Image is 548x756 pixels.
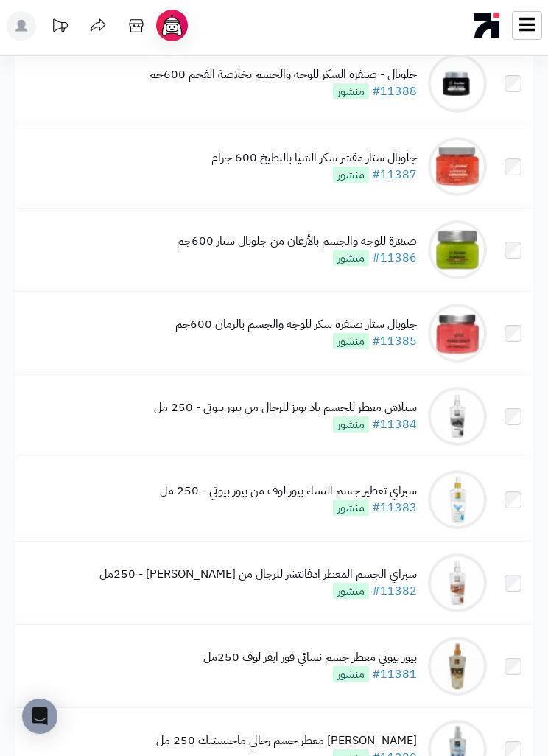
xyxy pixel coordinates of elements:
[428,470,487,529] img: سبراي تعطير جسم النساء بيور لوف من بيور بيوتي - 250 مل
[99,566,417,583] div: سبراي الجسم المعطر ادفانتشر للرجال من [PERSON_NAME] - 250مل
[372,249,417,267] a: #11386
[333,250,369,266] span: منشور
[428,387,487,446] img: سبلاش معطر للجسم باد بويز للرجال من بيور بيوتي - 250 مل
[428,220,487,279] img: صنفرة للوجه والجسم بالأرغان من جلوبال ستار 600جم
[211,150,417,167] div: جلوبال ستار مقشر سكر الشيا بالبطيخ 600 جرام
[333,666,369,682] span: منشور
[149,66,417,83] div: جلوبال - صنفرة السكر للوجه والجسم بخلاصة الفحم 600جم
[372,416,417,433] a: #11384
[428,553,487,612] img: سبراي الجسم المعطر ادفانتشر للرجال من بيور بيوتي - 250مل
[372,332,417,350] a: #11385
[333,416,369,433] span: منشور
[175,316,417,333] div: جلوبال ستار صنفرة سكر للوجه والجسم بالرمان 600جم
[372,83,417,100] a: #11388
[203,649,417,666] div: بيور بيوتي معطر جسم نسائي فور ايفر لوف 250مل
[333,500,369,516] span: منشور
[333,333,369,349] span: منشور
[41,11,78,44] a: تحديثات المنصة
[372,582,417,600] a: #11382
[372,166,417,183] a: #11387
[333,83,369,99] span: منشور
[333,167,369,183] span: منشور
[159,13,185,38] img: ai-face.png
[372,499,417,517] a: #11383
[177,233,417,250] div: صنفرة للوجه والجسم بالأرغان من جلوبال ستار 600جم
[428,54,487,113] img: جلوبال - صنفرة السكر للوجه والجسم بخلاصة الفحم 600جم
[160,483,417,500] div: سبراي تعطير جسم النساء بيور لوف من بيور بيوتي - 250 مل
[372,665,417,683] a: #11381
[22,699,57,734] div: Open Intercom Messenger
[428,137,487,196] img: جلوبال ستار مقشر سكر الشيا بالبطيخ 600 جرام
[154,399,417,416] div: سبلاش معطر للجسم باد بويز للرجال من بيور بيوتي - 250 مل
[428,304,487,363] img: جلوبال ستار صنفرة سكر للوجه والجسم بالرمان 600جم
[156,732,417,749] div: [PERSON_NAME] معطر جسم رجالي ماجيستيك 250 مل
[333,583,369,599] span: منشور
[428,637,487,696] img: بيور بيوتي معطر جسم نسائي فور ايفر لوف 250مل
[474,9,500,42] img: logo-mobile.png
